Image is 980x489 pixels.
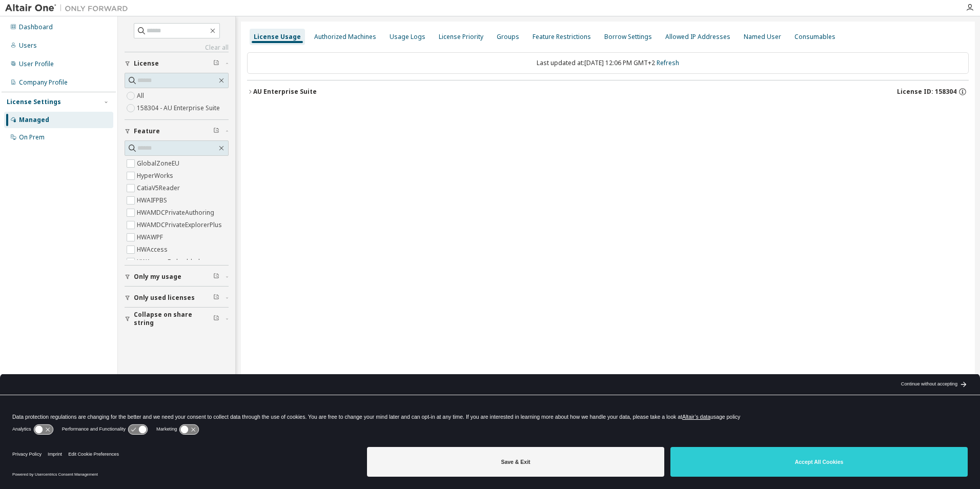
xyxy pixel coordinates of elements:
[125,266,229,288] button: Only my usage
[137,157,181,170] label: GlobalZoneEU
[137,219,224,231] label: HWAMDCPrivateExplorerPlus
[134,59,159,68] span: License
[137,102,222,114] label: 158304 - AU Enterprise Suite
[213,273,219,281] span: Clear filter
[19,133,45,141] div: On Prem
[19,116,49,124] div: Managed
[665,33,730,41] div: Allowed IP Addresses
[213,294,219,302] span: Clear filter
[744,33,781,41] div: Named User
[134,294,195,302] span: Only used licenses
[125,287,229,309] button: Only used licenses
[19,60,54,68] div: User Profile
[137,170,175,182] label: HyperWorks
[19,23,53,31] div: Dashboard
[137,194,169,207] label: HWAIFPBS
[213,127,219,135] span: Clear filter
[137,207,216,219] label: HWAMDCPrivateAuthoring
[125,308,229,330] button: Collapse on share string
[897,88,956,96] span: License ID: 158304
[657,58,679,67] a: Refresh
[137,90,146,102] label: All
[125,120,229,142] button: Feature
[213,315,219,323] span: Clear filter
[125,44,229,52] a: Clear all
[19,42,37,50] div: Users
[314,33,376,41] div: Authorized Machines
[137,231,165,243] label: HWAWPF
[137,256,202,268] label: HWAccessEmbedded
[533,33,591,41] div: Feature Restrictions
[247,52,969,74] div: Last updated at: [DATE] 12:06 PM GMT+2
[5,3,133,13] img: Altair One
[254,33,301,41] div: License Usage
[497,33,519,41] div: Groups
[137,182,182,194] label: CatiaV5Reader
[604,33,652,41] div: Borrow Settings
[794,33,835,41] div: Consumables
[125,52,229,75] button: License
[134,311,213,327] span: Collapse on share string
[253,88,317,96] div: AU Enterprise Suite
[247,80,969,103] button: AU Enterprise SuiteLicense ID: 158304
[134,127,160,135] span: Feature
[137,243,170,256] label: HWAccess
[7,98,61,106] div: License Settings
[19,78,68,87] div: Company Profile
[439,33,483,41] div: License Priority
[213,59,219,68] span: Clear filter
[390,33,425,41] div: Usage Logs
[134,273,181,281] span: Only my usage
